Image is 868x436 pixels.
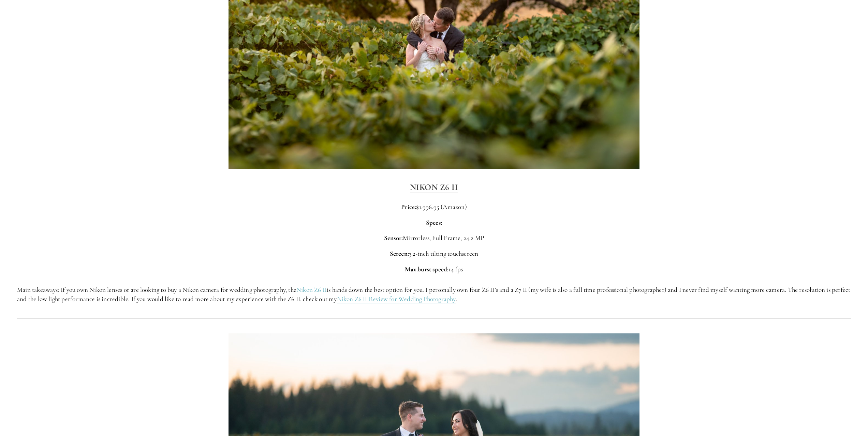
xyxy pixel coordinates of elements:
[384,234,403,242] strong: Sensor:
[17,285,851,303] p: Main takeaways: If you own Nikon lenses or are looking to buy a Nikon camera for wedding photogra...
[17,202,851,212] p: $1,996.95 (Amazon)
[405,265,448,273] strong: Max burst speed:
[17,234,851,243] p: Mirrorless, Full Frame, 24.2 MP
[401,203,416,211] strong: Price:
[390,250,409,257] strong: Screen:
[410,182,458,193] a: Nikon Z6 II
[410,182,458,192] strong: Nikon Z6 II
[296,286,327,294] a: Nikon Z6 II
[337,295,456,303] a: Nikon Z6 II Review for Wedding Photography
[17,265,851,274] p: 14 fps
[17,249,851,258] p: 3.2-inch tilting touchscreen
[426,219,442,226] strong: Specs:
